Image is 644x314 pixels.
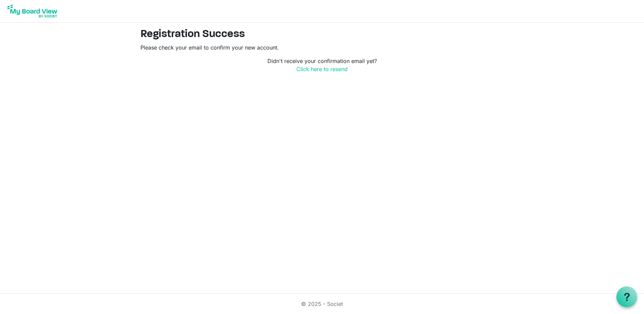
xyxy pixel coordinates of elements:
[296,66,348,72] a: Click here to resend
[5,3,59,20] img: My Board View Logo
[301,301,343,307] a: © 2025 - Societ
[140,28,504,41] h2: Registration Success
[140,43,504,52] p: Please check your email to confirm your new account.
[140,57,504,73] p: Didn't receive your confirmation email yet?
